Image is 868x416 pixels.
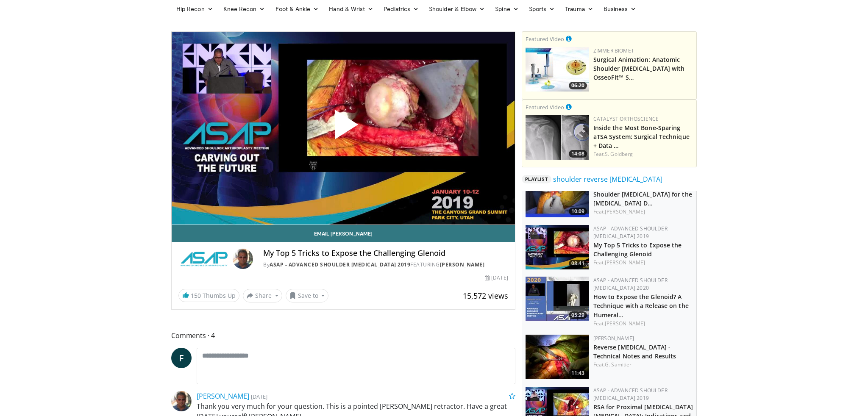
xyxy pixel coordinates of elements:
[593,47,634,54] a: Zimmer Biomet
[378,0,424,17] a: Pediatrics
[605,361,632,368] a: G. Samitier
[569,82,587,89] span: 06:20
[593,124,690,150] a: Inside the Most Bone-Sparing aTSA System: Surgical Technique + Data …
[267,86,420,169] button: Play Video
[593,277,668,291] a: ASAP - Advanced Shoulder [MEDICAL_DATA] 2020
[178,289,239,302] a: 150 Thumbs Up
[569,150,587,158] span: 14:08
[270,0,324,17] a: Foot & Ankle
[593,320,693,327] div: Feat.
[172,32,515,225] video-js: Video Player
[191,291,201,300] span: 150
[526,115,589,160] a: 14:08
[526,173,589,217] a: 10:09
[172,225,515,242] a: Email [PERSON_NAME]
[440,261,485,268] a: [PERSON_NAME]
[171,391,192,411] img: Avatar
[553,174,662,184] a: shoulder reverse [MEDICAL_DATA]
[526,225,589,269] img: b61a968a-1fa8-450f-8774-24c9f99181bb.150x105_q85_crop-smart_upscale.jpg
[593,225,668,240] a: ASAP - Advanced Shoulder [MEDICAL_DATA] 2019
[424,0,490,17] a: Shoulder & Elbow
[598,0,642,17] a: Business
[526,35,564,43] small: Featured Video
[569,208,587,215] span: 10:09
[593,181,692,207] a: How to Optimize Reverse Shoulder [MEDICAL_DATA] for the [MEDICAL_DATA] D…
[526,115,589,160] img: 9f15458b-d013-4cfd-976d-a83a3859932f.150x105_q85_crop-smart_upscale.jpg
[593,150,693,158] div: Feat.
[593,387,668,402] a: ASAP - Advanced Shoulder [MEDICAL_DATA] 2019
[490,0,523,17] a: Spine
[251,393,267,400] small: [DATE]
[560,0,598,17] a: Trauma
[593,259,693,266] div: Feat.
[526,335,589,379] a: 11:43
[197,391,249,401] a: [PERSON_NAME]
[605,320,645,327] a: [PERSON_NAME]
[243,289,282,302] button: Share
[569,311,587,319] span: 05:29
[178,249,229,269] img: ASAP - Advanced Shoulder ArthroPlasty 2019
[593,335,634,342] a: [PERSON_NAME]
[171,0,218,17] a: Hip Recon
[593,208,693,216] div: Feat.
[218,0,270,17] a: Knee Recon
[324,0,378,17] a: Hand & Wrist
[526,277,589,321] a: 05:29
[526,277,589,321] img: 56a87972-5145-49b8-a6bd-8880e961a6a7.150x105_q85_crop-smart_upscale.jpg
[171,330,515,341] span: Comments 4
[526,47,589,92] a: 06:20
[593,115,659,122] a: Catalyst OrthoScience
[605,150,633,158] a: S. Goldberg
[463,291,508,301] span: 15,572 views
[526,225,589,269] a: 08:41
[593,361,693,369] div: Feat.
[526,47,589,92] img: 84e7f812-2061-4fff-86f6-cdff29f66ef4.150x105_q85_crop-smart_upscale.jpg
[593,55,685,81] a: Surgical Animation: Anatomic Shoulder [MEDICAL_DATA] with OsseoFit™ S…
[593,343,676,360] a: Reverse [MEDICAL_DATA] - Technical Notes and Results
[270,261,410,268] a: ASAP - Advanced Shoulder [MEDICAL_DATA] 2019
[605,259,645,266] a: [PERSON_NAME]
[569,369,587,377] span: 11:43
[171,348,192,368] a: F
[524,0,560,17] a: Sports
[593,293,689,319] a: How to Expose the Glenoid? A Technique with a Release on the Humeral…
[526,173,589,217] img: d84aa8c7-537e-4bdf-acf1-23c7ca74a4c4.150x105_q85_crop-smart_upscale.jpg
[286,289,329,302] button: Save to
[593,241,682,258] a: My Top 5 Tricks to Expose the Challenging Glenoid
[263,249,508,258] h4: My Top 5 Tricks to Expose the Challenging Glenoid
[526,335,589,379] img: 8136ae1c-39f5-4447-8956-c77c1eb8e922.150x105_q85_crop-smart_upscale.jpg
[263,261,508,269] div: By FEATURING
[522,175,551,183] span: Playlist
[485,274,508,282] div: [DATE]
[605,208,645,215] a: [PERSON_NAME]
[233,249,253,269] img: Avatar
[569,260,587,267] span: 08:41
[526,103,564,111] small: Featured Video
